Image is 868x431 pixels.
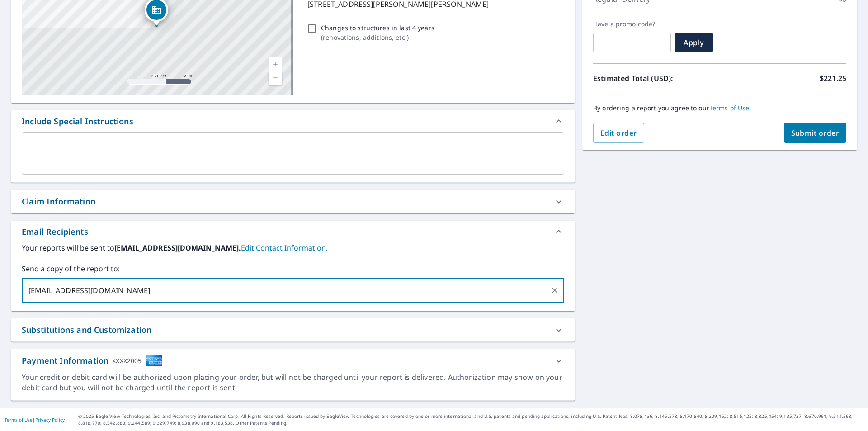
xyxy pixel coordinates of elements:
[22,263,564,274] label: Send a copy of the report to:
[22,226,88,238] div: Email Recipients
[548,284,561,297] button: Clear
[146,355,163,367] img: cardImage
[22,115,133,128] div: Include Special Instructions
[269,57,282,71] a: Current Level 17, Zoom In
[22,242,564,253] label: Your reports will be sent to
[600,128,637,138] span: Edit order
[5,417,65,422] p: |
[112,355,142,367] div: XXXX2005
[241,243,328,253] a: EditContactInfo
[22,372,564,393] div: Your credit or debit card will be authorized upon placing your order, but will not be charged unt...
[682,38,706,47] span: Apply
[709,104,750,112] a: Terms of Use
[593,20,671,28] label: Have a promo code?
[675,33,713,52] button: Apply
[11,318,575,341] div: Substitutions and Customization
[593,104,846,112] p: By ordering a report you agree to our
[35,417,65,423] a: Privacy Policy
[784,123,847,143] button: Submit order
[593,73,720,84] p: Estimated Total (USD):
[78,413,863,426] p: © 2025 Eagle View Technologies, Inc. and Pictometry International Corp. All Rights Reserved. Repo...
[11,110,575,132] div: Include Special Instructions
[269,71,282,85] a: Current Level 17, Zoom Out
[11,190,575,213] div: Claim Information
[593,123,644,143] button: Edit order
[820,73,846,84] p: $221.25
[791,128,840,138] span: Submit order
[114,243,241,253] b: [EMAIL_ADDRESS][DOMAIN_NAME].
[321,33,434,42] p: ( renovations, additions, etc. )
[5,417,33,423] a: Terms of Use
[11,349,575,372] div: Payment InformationXXXX2005cardImage
[22,195,95,208] div: Claim Information
[11,221,575,242] div: Email Recipients
[22,324,151,336] div: Substitutions and Customization
[22,355,163,367] div: Payment Information
[321,23,434,33] p: Changes to structures in last 4 years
